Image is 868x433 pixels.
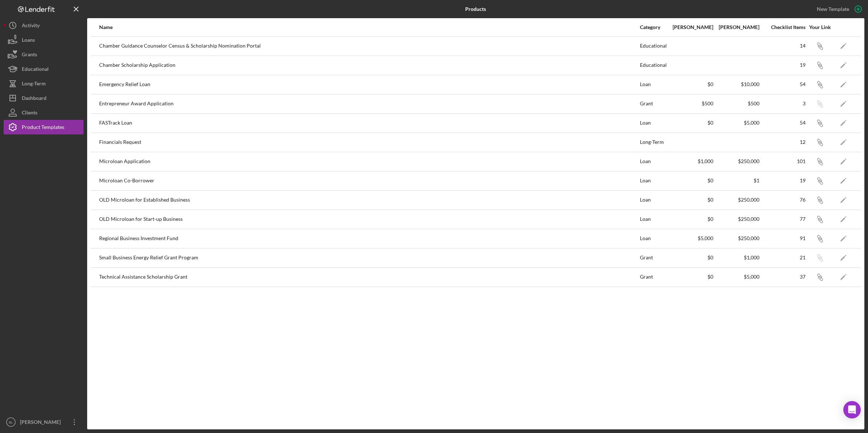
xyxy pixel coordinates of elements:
[760,216,806,222] div: 77
[99,153,639,171] div: Microloan Application
[812,4,864,15] button: New Template
[4,33,84,47] button: Loans
[714,255,759,260] div: $1,000
[668,255,713,260] div: $0
[22,33,35,49] div: Loans
[99,76,639,94] div: Emergency Relief Loan
[640,56,667,74] div: Educational
[640,153,667,171] div: Loan
[760,178,806,183] div: 19
[99,95,639,113] div: Entrepreneur Award Application
[18,415,65,431] div: [PERSON_NAME]
[668,216,713,222] div: $0
[22,76,46,93] div: Long-Term
[99,210,639,228] div: OLD Microloan for Start-up Business
[714,158,759,164] div: $250,000
[714,235,759,241] div: $250,000
[99,249,639,267] div: Small Business Energy Relief Grant Program
[760,255,806,260] div: 21
[22,47,37,64] div: Grants
[760,81,806,87] div: 54
[760,120,806,126] div: 54
[640,37,667,55] div: Educational
[22,105,37,122] div: Clients
[640,172,667,190] div: Loan
[760,101,806,106] div: 3
[668,178,713,183] div: $0
[9,420,13,424] text: BL
[714,24,759,30] div: [PERSON_NAME]
[99,114,639,132] div: FASTrack Loan
[99,24,639,30] div: Name
[4,105,84,120] button: Clients
[4,415,84,429] button: BL[PERSON_NAME]
[640,76,667,94] div: Loan
[99,172,639,190] div: Microloan Co-Borrower
[640,95,667,113] div: Grant
[4,120,84,134] button: Product Templates
[99,268,639,286] div: Technical Assistance Scholarship Grant
[668,158,713,164] div: $1,000
[668,24,713,30] div: [PERSON_NAME]
[714,216,759,222] div: $250,000
[760,43,806,49] div: 14
[22,120,64,136] div: Product Templates
[714,81,759,87] div: $10,000
[640,191,667,209] div: Loan
[760,274,806,280] div: 37
[668,101,713,106] div: $500
[760,235,806,241] div: 91
[99,191,639,209] div: OLD Microloan for Established Business
[640,268,667,286] div: Grant
[22,62,49,78] div: Educational
[4,76,84,91] button: Long-Term
[668,120,713,126] div: $0
[4,18,84,33] button: Activity
[760,197,806,203] div: 76
[640,24,667,30] div: Category
[99,56,639,74] div: Chamber Scholarship Application
[640,133,667,151] div: Long-Term
[714,178,759,183] div: $1
[760,139,806,145] div: 12
[99,37,639,55] div: Chamber Guidance Counselor Census & Scholarship Nomination Portal
[4,62,84,76] button: Educational
[640,230,667,248] div: Loan
[22,91,46,107] div: Dashboard
[668,274,713,280] div: $0
[714,274,759,280] div: $5,000
[668,81,713,87] div: $0
[760,158,806,164] div: 101
[4,47,84,62] button: Grants
[714,120,759,126] div: $5,000
[843,401,861,418] div: Open Intercom Messenger
[806,24,833,30] div: Your Link
[714,197,759,203] div: $250,000
[668,197,713,203] div: $0
[99,230,639,248] div: Regional Business Investment Fund
[22,18,40,35] div: Activity
[817,4,849,15] div: New Template
[760,24,806,30] div: Checklist Items
[668,235,713,241] div: $5,000
[4,91,84,105] button: Dashboard
[99,133,639,151] div: Financials Request
[640,210,667,228] div: Loan
[760,62,806,68] div: 19
[640,114,667,132] div: Loan
[640,249,667,267] div: Grant
[714,101,759,106] div: $500
[465,6,486,12] b: Products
